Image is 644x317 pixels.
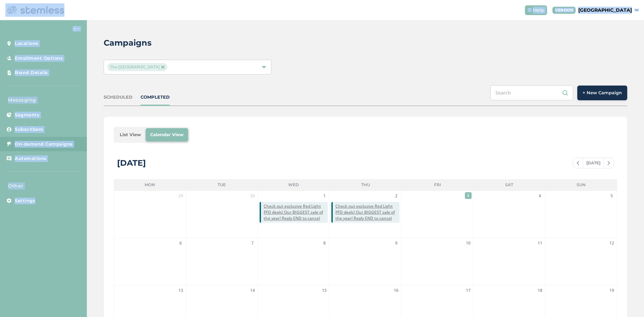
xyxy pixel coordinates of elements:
span: 13 [177,287,184,294]
li: Wed [258,179,329,191]
img: icon-close-accent-8a337256.svg [161,65,164,69]
img: icon-chevron-right-bae969c5.svg [607,161,610,165]
span: On-demand Campaigns [15,141,73,148]
span: 9 [393,240,399,247]
span: 29 [177,193,184,199]
img: icon-chevron-left-b8c47ebb.svg [577,161,579,165]
span: Settings [15,198,35,204]
span: Help [533,7,544,14]
span: 10 [465,240,472,247]
h2: Campaigns [104,37,152,49]
span: 15 [321,287,328,294]
span: Check out exclusive Red Light PFD deals! Our BIGGEST sale of the year! Reply END to cancel [335,203,399,221]
span: 4 [537,193,543,199]
span: 17 [465,287,472,294]
img: icon-arrow-back-accent-c549486e.svg [73,26,81,32]
li: Tue [186,179,258,191]
span: 8 [321,240,328,247]
span: 1 [321,193,328,199]
div: SCHEDULED [104,94,132,101]
span: 11 [537,240,543,247]
input: Search [490,85,573,100]
span: 7 [249,240,256,247]
img: logo-dark-0685b13c.svg [5,3,64,17]
button: + New Campaign [577,86,627,100]
span: The [GEOGRAPHIC_DATA] [107,63,167,71]
div: COMPLETED [141,94,170,101]
li: Sun [545,179,617,191]
span: + New Campaign [583,90,622,96]
span: Locations [15,40,39,47]
img: icon-help-white-03924b79.svg [528,8,532,12]
span: 5 [608,193,615,199]
span: 18 [537,287,543,294]
span: Automations [15,155,47,162]
span: Brand Details [15,69,48,76]
li: List View [115,128,146,142]
div: [DATE] [117,157,146,169]
span: Segments [15,112,39,118]
span: Enrollment Options [15,55,63,62]
span: 6 [177,240,184,247]
span: 16 [393,287,399,294]
li: Thu [330,179,401,191]
li: Calendar View [146,128,188,142]
div: VENDOR [552,7,576,14]
span: 14 [249,287,256,294]
li: Sat [473,179,545,191]
span: 2 [393,193,399,199]
li: Fri [401,179,473,191]
span: 12 [608,240,615,247]
span: 3 [465,192,472,199]
span: 30 [249,193,256,199]
span: 19 [608,287,615,294]
p: [GEOGRAPHIC_DATA] [578,7,632,14]
span: [DATE] [583,158,604,168]
iframe: Chat Widget [610,285,644,317]
img: icon_down-arrow-small-66adaf34.svg [635,9,639,11]
li: Mon [114,179,185,191]
span: Check out exclusive Red Light PFD deals! Our BIGGEST sale of the year! Reply END to cancel [264,203,328,221]
span: Subscribers [15,126,43,133]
